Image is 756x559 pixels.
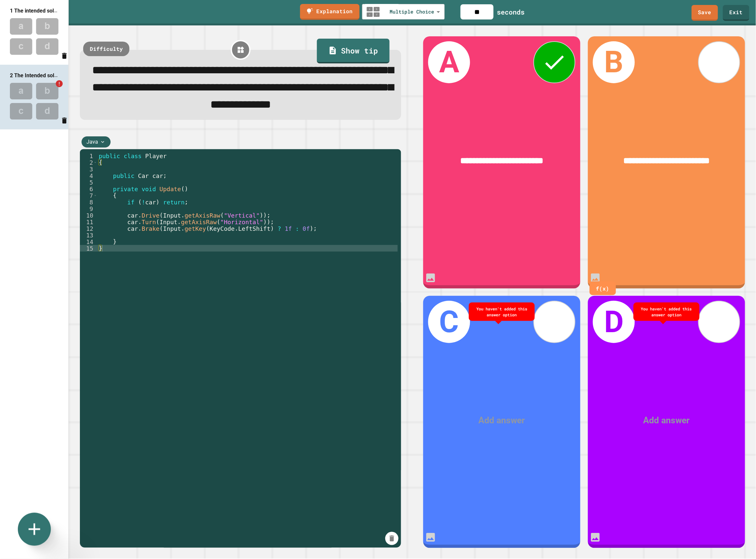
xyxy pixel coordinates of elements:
[300,4,360,20] a: Explanation
[723,5,749,21] a: Exit
[80,212,97,219] div: 10
[10,72,380,79] span: 2 The Intended solution uses a statement on Line #8 that is not recognized by C# compilers outsid...
[80,245,97,252] div: 15
[692,5,718,21] a: Save
[80,205,97,212] div: 9
[80,153,97,159] div: 1
[86,138,98,146] span: Java
[93,159,97,166] span: Toggle code folding, rows 2 through 15
[93,192,97,199] span: Toggle code folding, rows 7 through 14
[428,301,470,343] h1: C
[80,199,97,205] div: 8
[55,80,63,88] svg: This question is incomplete
[593,41,635,83] h1: B
[80,172,97,179] div: 4
[593,301,635,343] h1: D
[80,232,97,238] div: 13
[80,238,97,245] div: 14
[10,7,337,14] span: 1 The intended solution for the Player class from 1.1.3 is below (assume working code). What is t...
[83,42,129,56] div: Difficulty
[637,306,696,318] div: You haven't added this answer option
[390,8,434,16] span: Multiple Choice
[80,179,97,186] div: 5
[60,114,68,126] button: Delete question
[80,166,97,172] div: 3
[428,41,470,83] h1: A
[472,306,532,318] div: You haven't added this answer option
[80,159,97,166] div: 2
[497,7,525,17] div: seconds
[60,49,68,62] button: Delete question
[367,7,380,17] img: multiple-choice-thumbnail.png
[317,39,390,63] a: Show tip
[80,219,97,225] div: 11
[80,186,97,192] div: 6
[80,192,97,199] div: 7
[80,225,97,232] div: 12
